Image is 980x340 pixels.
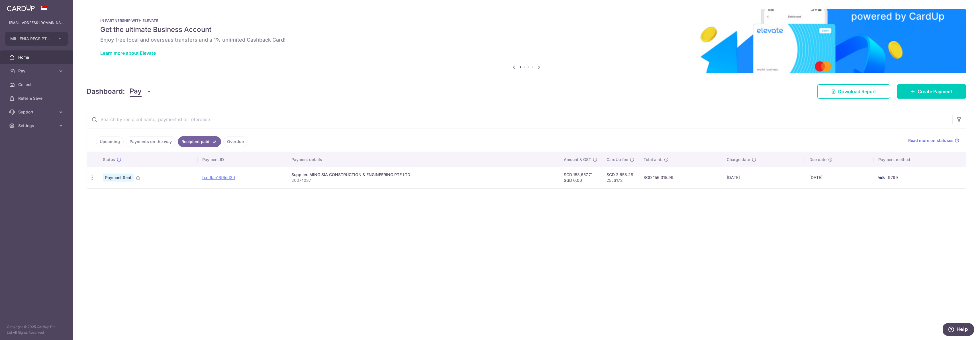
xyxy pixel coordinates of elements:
span: Status [103,157,115,162]
a: Recipient paid [178,136,221,147]
img: CardUp [7,5,35,11]
img: Bank Card [875,174,887,181]
a: Read more on statuses [908,138,959,143]
span: 9799 [888,175,898,180]
span: Create Payment [918,88,952,95]
p: [EMAIL_ADDRESS][DOMAIN_NAME] [9,20,64,26]
p: IN PARTNERSHIP WITH ELEVATE [100,18,953,23]
a: Download Report [817,84,890,99]
iframe: Opens a widget where you can find more information [943,323,974,337]
td: SGD 2,658.28 25JS173 [602,167,639,188]
span: Total amt. [644,157,662,162]
th: Payment details [287,152,559,167]
img: Renovation banner [87,9,966,73]
span: Home [18,54,56,60]
a: Create Payment [897,84,966,99]
h6: Enjoy free local and overseas transfers and a 1% unlimited Cashback Card! [100,36,953,43]
a: Overdue [223,136,248,147]
td: SGD 153,657.71 SGD 0.00 [559,167,602,188]
th: Payment ID [198,152,287,167]
h4: Dashboard: [87,86,125,97]
td: SGD 156,315.99 [639,167,722,188]
span: Charge date [727,157,750,162]
span: Payment Sent [103,174,134,182]
a: Payments on the way [126,136,175,147]
span: Pay [130,86,142,97]
div: Supplier. MING SIA CONSTRUCTION & ENGINEERING PTE LTD [291,172,555,178]
span: Due date [809,157,826,162]
h5: Get the ultimate Business Account [100,25,953,34]
span: Amount & GST [564,157,591,162]
span: Download Report [838,88,876,95]
button: Pay [130,86,152,97]
p: 20074087 [291,178,555,183]
td: [DATE] [722,167,805,188]
td: [DATE] [805,167,874,188]
span: MILLENIA RECS PTE. LTD. [10,36,52,42]
span: Refer & Save [18,95,56,101]
input: Search by recipient name, payment id or reference [87,110,952,129]
button: MILLENIA RECS PTE. LTD. [5,32,68,46]
span: Support [18,109,56,115]
span: Collect [18,82,56,87]
a: Upcoming [96,136,124,147]
span: Pay [18,68,56,74]
a: Learn more about Elevate [100,50,156,56]
span: CardUp fee [607,157,628,162]
th: Payment method [874,152,966,167]
span: Settings [18,123,56,129]
a: txn_6ae16f6ed2d [202,175,235,180]
span: Read more on statuses [908,138,954,143]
